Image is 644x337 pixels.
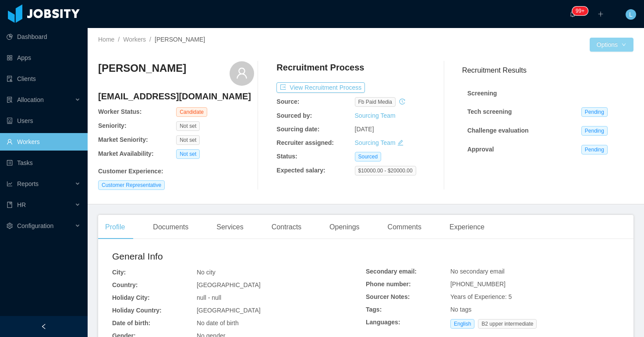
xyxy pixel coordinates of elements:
[450,319,474,329] span: English
[146,215,195,239] div: Documents
[98,150,154,157] b: Market Availability:
[197,281,261,288] span: [GEOGRAPHIC_DATA]
[7,28,81,46] a: icon: pie-chartDashboard
[112,249,366,263] h2: General Info
[355,112,396,119] a: Sourcing Team
[570,11,576,17] i: icon: bell
[629,9,633,20] span: L
[17,201,26,208] span: HR
[399,98,405,105] i: icon: history
[450,305,619,314] div: No tags
[98,61,186,75] h3: [PERSON_NAME]
[7,97,13,103] i: icon: solution
[17,222,53,229] span: Configuration
[381,215,428,239] div: Comments
[397,140,403,146] i: icon: edit
[112,319,150,326] b: Date of birth:
[355,97,396,107] span: fb paid media
[467,108,512,115] strong: Tech screening
[98,108,142,115] b: Worker Status:
[176,107,207,117] span: Candidate
[197,319,239,326] span: No date of birth
[590,38,633,52] button: Optionsicon: down
[467,90,497,97] strong: Screening
[276,84,365,91] a: icon: exportView Recruitment Process
[7,202,13,208] i: icon: book
[98,180,165,190] span: Customer Representative
[462,65,633,76] h3: Recruitment Results
[17,96,44,103] span: Allocation
[366,306,382,313] b: Tags:
[98,90,254,102] h4: [EMAIL_ADDRESS][DOMAIN_NAME]
[7,49,81,67] a: icon: appstoreApps
[236,67,248,79] i: icon: user
[467,146,494,153] strong: Approval
[7,70,81,88] a: icon: auditClients
[17,180,39,187] span: Reports
[581,126,608,136] span: Pending
[112,307,162,314] b: Holiday Country:
[276,126,319,133] b: Sourcing date:
[366,268,417,275] b: Secondary email:
[197,269,216,276] span: No city
[478,319,537,329] span: B2 upper intermediate
[276,112,312,119] b: Sourced by:
[209,215,250,239] div: Services
[98,36,114,43] a: Home
[123,36,146,43] a: Workers
[197,307,261,314] span: [GEOGRAPHIC_DATA]
[467,127,529,134] strong: Challenge evaluation
[112,269,126,276] b: City:
[276,82,365,93] button: icon: exportView Recruitment Process
[176,121,200,131] span: Not set
[176,135,200,145] span: Not set
[265,215,308,239] div: Contracts
[98,215,132,239] div: Profile
[98,136,148,143] b: Market Seniority:
[450,293,512,300] span: Years of Experience: 5
[366,319,400,326] b: Languages:
[98,122,127,129] b: Seniority:
[355,152,382,161] span: Sourced
[276,61,364,74] h4: Recruitment Process
[7,181,13,187] i: icon: line-chart
[149,36,151,43] span: /
[7,112,81,130] a: icon: robotUsers
[7,154,81,172] a: icon: profileTasks
[276,139,334,146] b: Recruiter assigned:
[197,294,221,301] span: null - null
[572,7,588,15] sup: 2129
[276,153,297,160] b: Status:
[112,281,138,288] b: Country:
[98,168,163,175] b: Customer Experience :
[355,166,416,176] span: $10000.00 - $20000.00
[112,294,150,301] b: Holiday City:
[366,293,410,300] b: Sourcer Notes:
[442,215,492,239] div: Experience
[176,149,200,159] span: Not set
[7,223,13,229] i: icon: setting
[7,133,81,151] a: icon: userWorkers
[450,268,505,275] span: No secondary email
[598,11,604,17] i: icon: plus
[355,139,396,146] a: Sourcing Team
[322,215,367,239] div: Openings
[355,126,374,133] span: [DATE]
[366,281,411,288] b: Phone number:
[450,281,506,288] span: [PHONE_NUMBER]
[155,36,205,43] span: [PERSON_NAME]
[118,36,120,43] span: /
[276,98,299,105] b: Source:
[276,167,325,174] b: Expected salary:
[581,145,608,154] span: Pending
[581,107,608,117] span: Pending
